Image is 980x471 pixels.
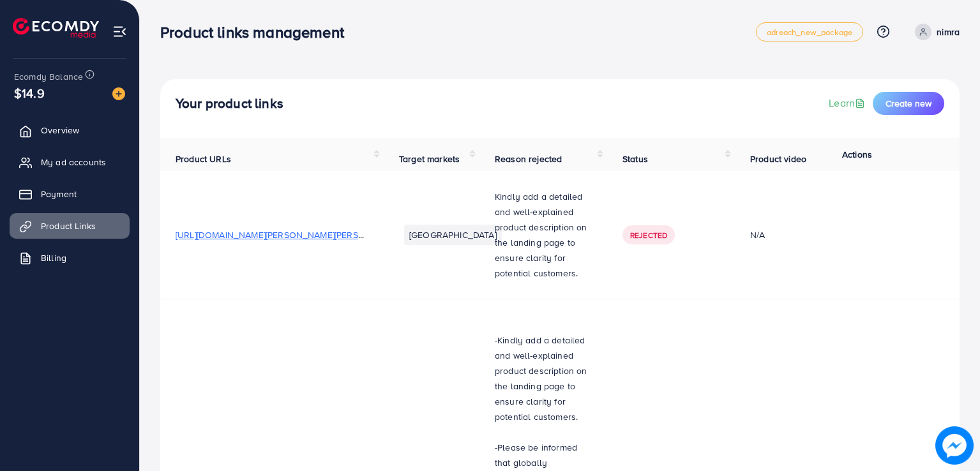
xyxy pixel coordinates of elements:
a: My ad accounts [10,149,130,175]
p: Kindly add a detailed and well-explained product description on the landing page to ensure clarit... [495,189,592,281]
a: Payment [10,181,130,207]
p: nimra [937,24,960,40]
span: [URL][DOMAIN_NAME][PERSON_NAME][PERSON_NAME] [176,228,403,241]
span: Rejected [630,230,667,241]
span: Ecomdy Balance [14,70,83,83]
p: -Kindly add a detailed and well-explained product description on the landing page to ensure clari... [495,333,592,424]
span: $14.9 [14,84,45,102]
span: Reason rejected [495,153,562,165]
h3: Product links management [160,23,354,41]
span: Payment [41,188,77,200]
span: Product video [750,153,806,165]
button: Create new [873,92,944,115]
span: Product URLs [176,153,231,165]
img: image [935,426,974,465]
h4: Your product links [176,96,283,112]
span: My ad accounts [41,156,106,168]
a: Billing [10,245,130,271]
li: [GEOGRAPHIC_DATA] [404,225,502,245]
span: Create new [886,97,931,110]
img: image [112,87,125,100]
div: N/A [750,228,840,241]
span: Billing [41,251,66,264]
span: adreach_new_package [767,28,852,36]
a: nimra [910,24,960,40]
span: Product Links [41,220,96,232]
img: logo [13,18,99,38]
a: Learn [829,96,868,110]
span: Status [622,153,648,165]
a: adreach_new_package [756,22,863,41]
a: Overview [10,117,130,143]
a: Product Links [10,213,130,239]
img: menu [112,24,127,39]
span: Target markets [399,153,460,165]
span: Overview [41,124,79,137]
span: Actions [842,148,872,161]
